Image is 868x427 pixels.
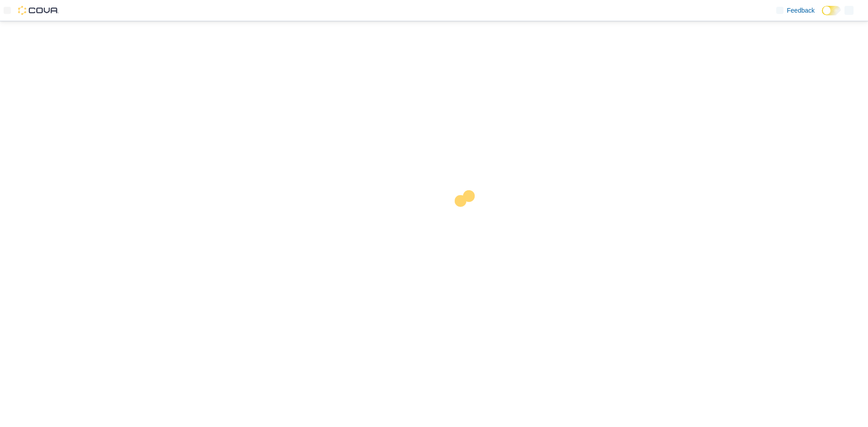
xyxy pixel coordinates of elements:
img: cova-loader [434,183,502,251]
span: Feedback [787,6,815,15]
img: Cova [18,6,59,15]
a: Feedback [773,1,818,19]
input: Dark Mode [822,6,841,15]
